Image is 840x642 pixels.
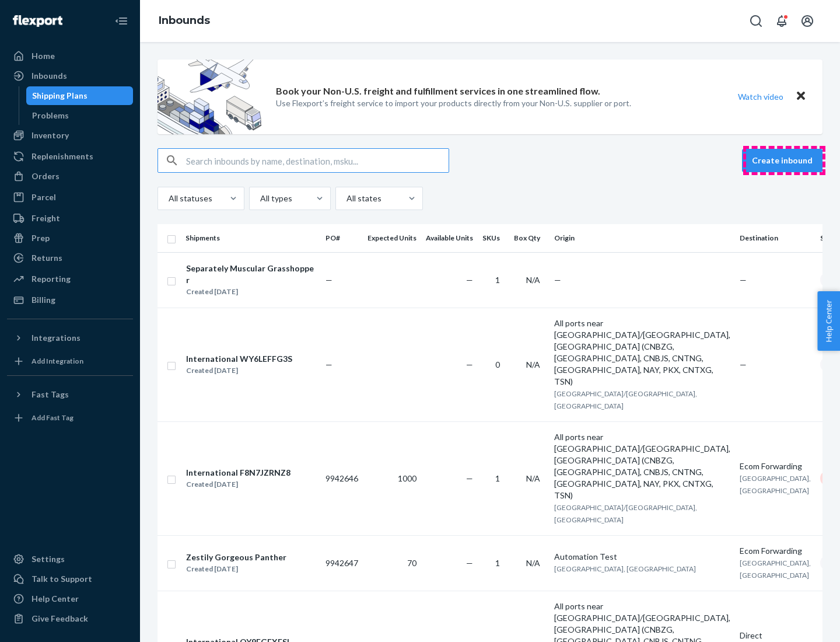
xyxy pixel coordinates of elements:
[32,294,55,306] div: Billing
[7,291,133,309] a: Billing
[363,224,421,252] th: Expected Units
[259,193,260,204] input: All types
[7,329,133,347] button: Integrations
[32,90,87,102] div: Shipping Plans
[32,191,56,203] div: Parcel
[466,558,473,568] span: —
[740,275,747,285] span: —
[7,589,133,608] a: Help Center
[509,224,549,252] th: Box Qty
[32,110,69,121] div: Problems
[7,550,133,568] a: Settings
[26,106,134,125] a: Problems
[32,130,69,141] div: Inventory
[554,431,730,501] div: All ports near [GEOGRAPHIC_DATA]/[GEOGRAPHIC_DATA], [GEOGRAPHIC_DATA] (CNBZG, [GEOGRAPHIC_DATA], ...
[321,535,363,591] td: 9942647
[13,15,62,27] img: Flexport logo
[554,389,697,410] span: [GEOGRAPHIC_DATA]/[GEOGRAPHIC_DATA], [GEOGRAPHIC_DATA]
[32,50,55,62] div: Home
[32,332,80,344] div: Integrations
[186,552,286,563] div: Zestily Gorgeous Panther
[32,389,69,400] div: Fast Tags
[495,473,500,483] span: 1
[32,212,60,224] div: Freight
[817,291,840,351] button: Help Center
[770,9,793,33] button: Open notifications
[796,9,819,33] button: Open account menu
[321,421,363,535] td: 9942646
[526,275,540,285] span: N/A
[554,317,730,388] div: All ports near [GEOGRAPHIC_DATA]/[GEOGRAPHIC_DATA], [GEOGRAPHIC_DATA] (CNBZG, [GEOGRAPHIC_DATA], ...
[554,564,696,573] span: [GEOGRAPHIC_DATA], [GEOGRAPHIC_DATA]
[7,229,133,247] a: Prep
[793,88,808,105] button: Close
[321,224,363,252] th: PO#
[554,551,730,563] div: Automation Test
[398,473,416,483] span: 1000
[32,573,92,585] div: Talk to Support
[740,474,811,495] span: [GEOGRAPHIC_DATA], [GEOGRAPHIC_DATA]
[740,545,811,557] div: Ecom Forwarding
[7,147,133,166] a: Replenishments
[7,249,133,267] a: Returns
[32,273,71,285] div: Reporting
[186,365,292,376] div: Created [DATE]
[495,275,500,285] span: 1
[7,126,133,145] a: Inventory
[554,503,697,524] span: [GEOGRAPHIC_DATA]/[GEOGRAPHIC_DATA], [GEOGRAPHIC_DATA]
[495,360,500,369] span: 0
[276,97,631,109] p: Use Flexport’s freight service to import your products directly from your Non-U.S. supplier or port.
[325,360,332,369] span: —
[466,275,473,285] span: —
[740,460,811,472] div: Ecom Forwarding
[186,479,290,490] div: Created [DATE]
[466,360,473,369] span: —
[186,563,286,575] div: Created [DATE]
[744,9,768,33] button: Open Search Box
[32,593,79,605] div: Help Center
[730,88,791,105] button: Watch video
[740,630,811,641] div: Direct
[149,4,219,38] ol: breadcrumbs
[7,385,133,404] button: Fast Tags
[32,70,67,82] div: Inbounds
[186,263,316,286] div: Separately Muscular Grasshopper
[32,232,50,244] div: Prep
[742,149,822,172] button: Create inbound
[495,558,500,568] span: 1
[549,224,735,252] th: Origin
[32,356,83,366] div: Add Integration
[32,252,62,264] div: Returns
[7,67,133,85] a: Inbounds
[526,360,540,369] span: N/A
[32,413,73,423] div: Add Fast Tag
[466,473,473,483] span: —
[26,86,134,105] a: Shipping Plans
[526,473,540,483] span: N/A
[32,553,65,565] div: Settings
[735,224,815,252] th: Destination
[7,47,133,65] a: Home
[32,613,88,624] div: Give Feedback
[478,224,509,252] th: SKUs
[7,352,133,371] a: Add Integration
[186,353,292,365] div: International WY6LEFFG3S
[7,409,133,427] a: Add Fast Tag
[167,193,169,204] input: All statuses
[7,609,133,628] button: Give Feedback
[7,270,133,288] a: Reporting
[325,275,332,285] span: —
[186,286,316,298] div: Created [DATE]
[554,275,561,285] span: —
[7,188,133,207] a: Parcel
[740,559,811,580] span: [GEOGRAPHIC_DATA], [GEOGRAPHIC_DATA]
[276,85,600,98] p: Book your Non-U.S. freight and fulfillment services in one streamlined flow.
[110,9,133,33] button: Close Navigation
[740,360,747,369] span: —
[32,151,93,162] div: Replenishments
[421,224,478,252] th: Available Units
[407,558,416,568] span: 70
[526,558,540,568] span: N/A
[186,467,290,479] div: International F8N7JZRNZ8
